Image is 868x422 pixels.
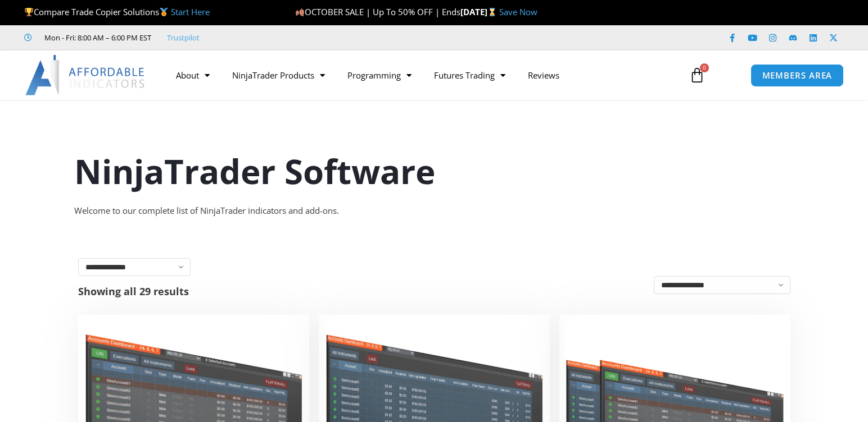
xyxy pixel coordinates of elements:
[221,62,336,88] a: NinjaTrader Products
[295,6,460,17] span: OCTOBER SALE | Up To 50% OFF | Ends
[654,276,790,294] select: Shop order
[160,8,168,16] img: 🥇
[74,203,794,219] div: Welcome to our complete list of NinjaTrader indicators and add-ons.
[25,55,146,95] img: LogoAI | Affordable Indicators – NinjaTrader
[488,8,496,16] img: ⌛
[762,71,833,80] span: MEMBERS AREA
[751,64,844,87] a: MEMBERS AREA
[165,62,221,88] a: About
[25,8,33,16] img: 🏆
[296,8,304,16] img: 🍂
[336,62,423,88] a: Programming
[499,6,537,17] a: Save Now
[74,148,794,195] h1: NinjaTrader Software
[460,6,499,17] strong: [DATE]
[24,6,210,17] span: Compare Trade Copier Solutions
[167,31,200,44] a: Trustpilot
[672,59,722,91] a: 0
[165,62,677,88] nav: Menu
[42,31,151,44] span: Mon - Fri: 8:00 AM – 6:00 PM EST
[171,6,210,17] a: Start Here
[423,62,517,88] a: Futures Trading
[517,62,571,88] a: Reviews
[78,286,189,296] p: Showing all 29 results
[700,63,709,72] span: 0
